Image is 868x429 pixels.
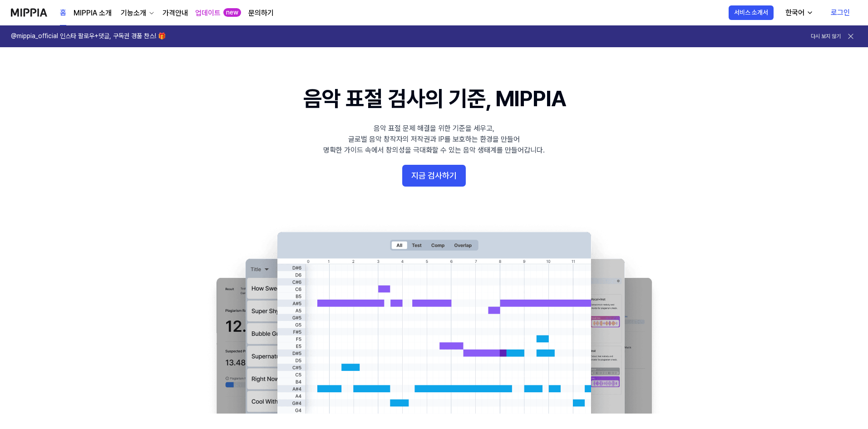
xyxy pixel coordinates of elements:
a: 홈 [60,0,66,25]
img: main Image [198,223,670,414]
a: 가격안내 [163,8,188,19]
button: 한국어 [778,4,819,22]
a: 문의하기 [248,8,274,19]
div: 한국어 [784,7,806,18]
a: MIPPIA 소개 [74,8,112,19]
button: 기능소개 [119,8,155,19]
a: 업데이트 [195,8,221,19]
h1: 음악 표절 검사의 기준, MIPPIA [303,84,565,114]
div: 음악 표절 문제 해결을 위한 기준을 세우고, 글로벌 음악 창작자의 저작권과 IP를 보호하는 환경을 만들어 명확한 가이드 속에서 창의성을 극대화할 수 있는 음악 생태계를 만들어... [323,123,545,156]
button: 서비스 소개서 [729,5,774,20]
button: 지금 검사하기 [402,165,466,187]
div: new [223,8,241,17]
h1: @mippia_official 인스타 팔로우+댓글, 구독권 경품 찬스! 🎁 [11,32,166,41]
button: 다시 보지 않기 [811,33,841,40]
div: 기능소개 [119,8,148,19]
